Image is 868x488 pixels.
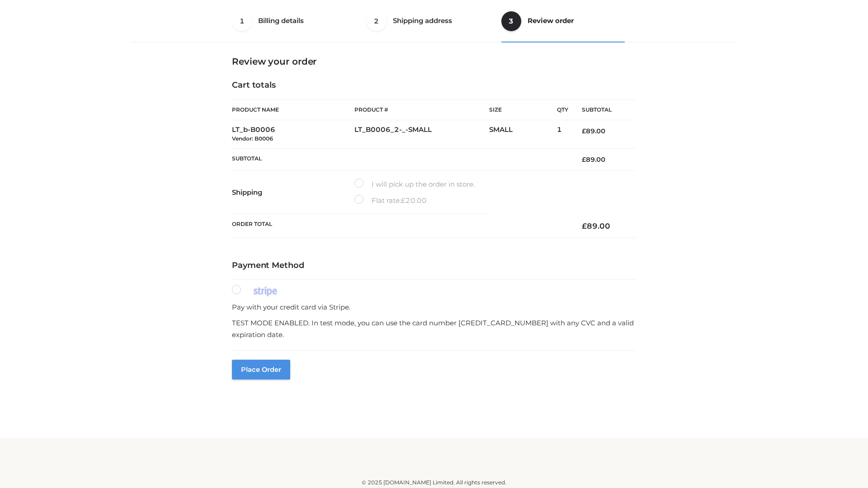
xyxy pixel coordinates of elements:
td: LT_B0006_2-_-SMALL [354,120,489,149]
th: Size [489,100,552,120]
h4: Payment Method [232,261,636,271]
small: Vendor: B0006 [232,135,273,142]
td: LT_b-B0006 [232,120,354,149]
th: Product # [354,99,489,120]
th: Order Total [232,214,568,238]
th: Subtotal [568,100,636,120]
button: Place order [232,360,290,380]
div: © 2025 [DOMAIN_NAME] Limited. All rights reserved. [134,478,734,487]
span: £ [401,196,406,205]
h4: Cart totals [232,80,636,90]
th: Subtotal [232,148,568,170]
bdi: 20.00 [401,196,427,205]
bdi: 89.00 [582,127,605,135]
bdi: 89.00 [582,155,605,164]
td: SMALL [489,120,557,149]
th: Shipping [232,171,354,214]
label: Flat rate: [354,195,427,206]
h3: Review your order [232,56,636,67]
th: Qty [557,99,568,120]
p: Pay with your credit card via Stripe. [232,301,636,313]
span: £ [582,155,586,164]
label: I will pick up the order in store. [354,178,475,190]
bdi: 89.00 [582,221,610,230]
p: TEST MODE ENABLED. In test mode, you can use the card number [CREDIT_CARD_NUMBER] with any CVC an... [232,317,636,340]
td: 1 [557,120,568,149]
span: £ [582,127,586,135]
span: £ [582,221,587,230]
th: Product Name [232,99,354,120]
